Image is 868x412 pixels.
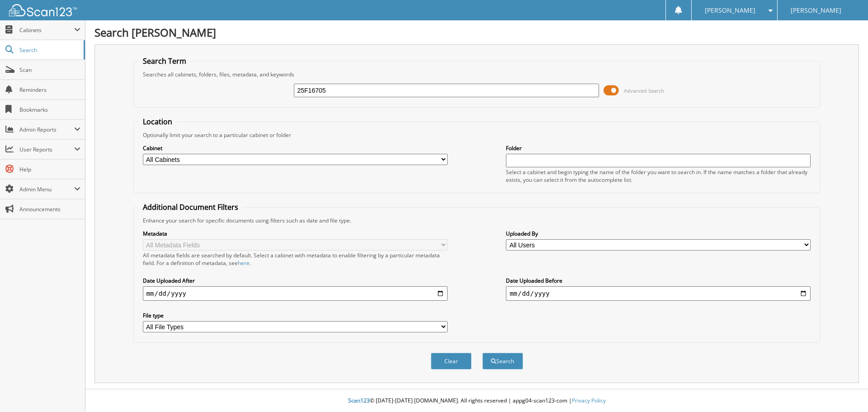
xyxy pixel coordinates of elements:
[506,277,811,284] label: Date Uploaded Before
[9,4,77,16] img: scan123-logo-white.svg
[506,286,811,301] input: end
[143,286,448,301] input: start
[143,312,448,319] label: File type
[143,144,448,152] label: Cabinet
[85,390,868,412] div: © [DATE]-[DATE] [DOMAIN_NAME]. All rights reserved | appg04-scan123-com |
[19,66,80,74] span: Scan
[19,185,74,193] span: Admin Menu
[624,87,664,94] span: Advanced Search
[138,117,177,127] legend: Location
[138,202,243,212] legend: Additional Document Filters
[138,217,816,224] div: Enhance your search for specific documents using filters such as date and file type.
[19,86,80,94] span: Reminders
[138,131,816,139] div: Optionally limit your search to a particular cabinet or folder
[823,369,868,412] iframe: Chat Widget
[143,277,448,284] label: Date Uploaded After
[138,71,816,78] div: Searches all cabinets, folders, files, metadata, and keywords
[19,106,80,114] span: Bookmarks
[431,353,472,369] button: Clear
[19,205,80,213] span: Announcements
[143,230,448,237] label: Metadata
[138,56,191,66] legend: Search Term
[348,397,370,404] span: Scan123
[506,168,811,184] div: Select a cabinet and begin typing the name of the folder you want to search in. If the name match...
[482,353,523,369] button: Search
[572,397,606,404] a: Privacy Policy
[791,8,841,13] span: [PERSON_NAME]
[94,25,859,40] h1: Search [PERSON_NAME]
[506,230,811,237] label: Uploaded By
[19,146,74,153] span: User Reports
[705,8,755,13] span: [PERSON_NAME]
[506,144,811,152] label: Folder
[143,251,448,267] div: All metadata fields are searched by default. Select a cabinet with metadata to enable filtering b...
[238,259,250,267] a: here
[19,126,74,133] span: Admin Reports
[19,166,80,173] span: Help
[19,46,79,54] span: Search
[19,26,74,34] span: Cabinets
